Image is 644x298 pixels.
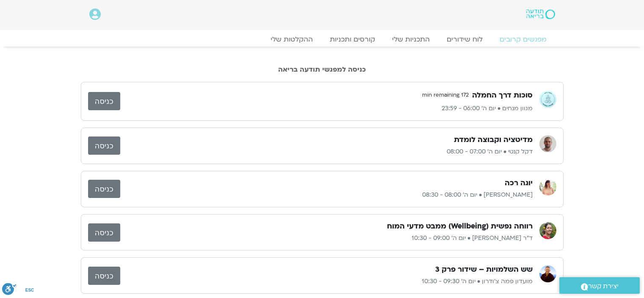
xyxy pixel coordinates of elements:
[384,35,438,44] a: התכניות שלי
[491,35,555,44] a: מפגשים קרובים
[120,233,533,243] p: ד"ר [PERSON_NAME] • יום ה׳ 09:00 - 10:30
[438,35,491,44] a: לוח שידורים
[539,91,556,108] img: מגוון מנחים
[120,190,533,200] p: [PERSON_NAME] • יום ה׳ 08:00 - 08:30
[120,276,533,287] p: מועדון פמה צ'ודרון • יום ה׳ 09:30 - 10:30
[89,35,555,44] nav: Menu
[81,66,564,73] h2: כניסה למפגשי תודעה בריאה
[559,277,640,294] a: יצירת קשר
[120,147,533,157] p: דקל קנטי • יום ה׳ 07:00 - 08:00
[435,265,533,275] h3: שש השלמויות – שידור פרק 3
[588,281,619,292] span: יצירת קשר
[419,89,472,102] span: 172 min remaining
[539,135,556,152] img: דקל קנטי
[262,35,321,44] a: ההקלטות שלי
[454,135,533,145] h3: מדיטציה וקבוצה לומדת
[88,92,120,110] a: כניסה
[539,222,556,239] img: ד"ר נועה אלבלדה
[387,221,533,231] h3: רווחה נפשית (Wellbeing) ממבט מדעי המוח
[472,90,533,100] h3: סוכות דרך החמלה
[321,35,384,44] a: קורסים ותכניות
[88,136,120,155] a: כניסה
[505,178,533,188] h3: יוגה רכה
[120,103,533,114] p: מגוון מנחים • יום ה׳ 06:00 - 23:59
[88,223,120,242] a: כניסה
[88,267,120,285] a: כניסה
[539,178,556,195] img: ענת מיכאליס
[539,265,556,282] img: מועדון פמה צ'ודרון
[88,180,120,198] a: כניסה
